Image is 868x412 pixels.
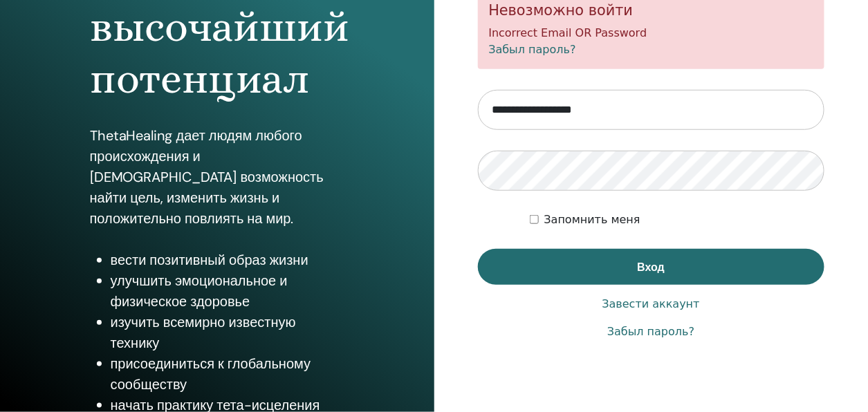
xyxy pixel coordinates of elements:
span: Вход [637,260,665,274]
li: улучшить эмоциональное и физическое здоровье [111,270,344,312]
div: Keep me authenticated indefinitely or until I manually logout [530,212,824,228]
a: Забыл пароль? [607,324,694,340]
li: вести позитивный образ жизни [111,250,344,270]
a: Забыл пароль? [489,43,576,56]
button: Вход [478,249,825,285]
a: Завести аккаунт [602,296,700,312]
label: Запомнить меня [544,212,640,228]
h5: Невозможно войти [489,2,814,19]
li: присоединиться к глобальному сообществу [111,353,344,395]
li: изучить всемирно известную технику [111,312,344,353]
p: ThetaHealing дает людям любого происхождения и [DEMOGRAPHIC_DATA] возможность найти цель, изменит... [90,125,344,229]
